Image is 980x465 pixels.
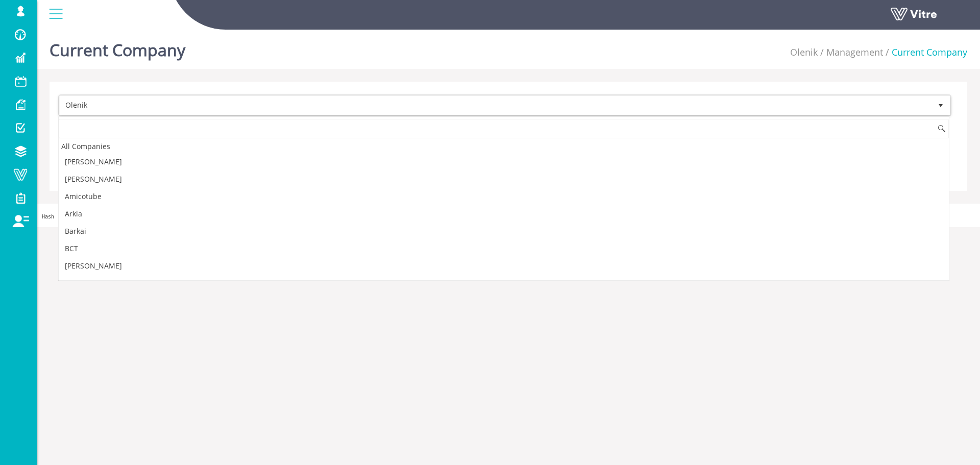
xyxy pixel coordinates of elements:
a: Olenik [790,46,818,58]
li: [PERSON_NAME] [59,257,949,275]
li: Management [818,46,883,59]
li: BCT [59,240,949,257]
div: All Companies [59,139,949,153]
span: Olenik [60,96,932,114]
span: Hash 'a5c4531' Date '[DATE] 07:08:14 +0000' Branch 'Production' [42,214,235,219]
li: Amicotube [59,188,949,205]
li: [PERSON_NAME] [59,170,949,188]
h1: Current Company [50,26,185,69]
span: select [932,96,950,115]
li: Barkai [59,223,949,240]
li: [PERSON_NAME] [59,153,949,170]
li: Arkia [59,205,949,223]
li: Current Company [883,46,967,59]
li: BOI [59,275,949,292]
